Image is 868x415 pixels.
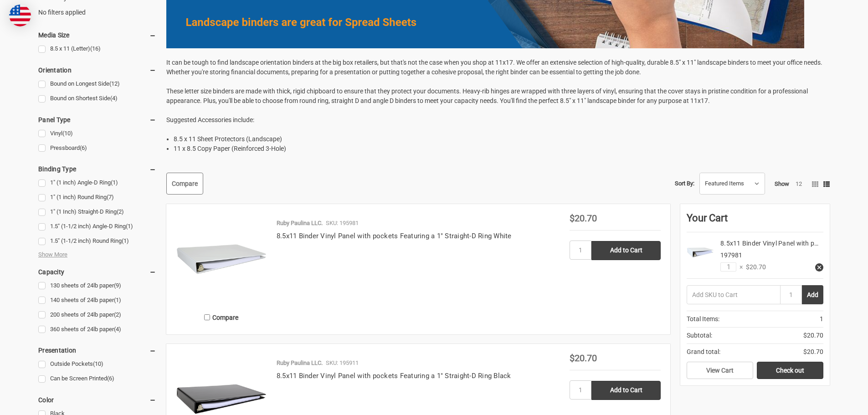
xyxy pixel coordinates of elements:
[114,326,121,333] span: (4)
[326,219,359,228] p: SKU: 195981
[796,180,802,187] a: 12
[687,239,714,266] img: 8.5x11 Binder Vinyl Panel with pockets Featuring a 2" Angle-D Ring White
[591,381,661,400] input: Add to Cart
[93,360,103,367] span: (10)
[277,372,511,380] a: 8.5x11 Binder Vinyl Panel with pockets Featuring a 1" Straight-D Ring Black
[174,144,830,154] li: 11 x 8.5 Copy Paper (Reinforced 3-Hole)
[38,164,156,174] h5: Binding Type
[38,345,156,356] h5: Presentation
[114,311,121,318] span: (2)
[736,262,743,272] span: ×
[803,331,823,340] span: $20.70
[114,297,121,303] span: (1)
[720,240,818,247] a: 8.5x11 Binder Vinyl Panel with p…
[38,266,156,277] h5: Capacity
[802,285,823,304] button: Add
[687,331,712,340] span: Subtotal:
[62,130,73,137] span: (10)
[743,262,766,272] span: $20.70
[570,353,597,364] span: $20.70
[277,359,323,368] p: Ruby Paulina LLC.
[90,45,101,52] span: (16)
[775,180,789,187] span: Show
[570,213,597,224] span: $20.70
[166,173,203,195] a: Compare
[117,208,124,215] span: (2)
[277,219,323,228] p: Ruby Paulina LLC.
[38,142,156,154] a: Pressboard
[38,220,156,233] a: 1.5" (1-1/2 inch) Angle-D Ring
[38,294,156,307] a: 140 sheets of 24lb paper
[38,65,156,76] h5: Orientation
[9,5,31,26] img: duty and tax information for United States
[38,206,156,218] a: 1" (1 Inch) Straight-D Ring
[687,314,719,324] span: Total Items:
[38,114,156,125] h5: Panel Type
[326,359,359,368] p: SKU: 195911
[176,214,267,305] img: 8.5x11 Binder Vinyl Panel with pockets Featuring a 1" Straight-D Ring White
[277,232,512,240] a: 8.5x11 Binder Vinyl Panel with pockets Featuring a 1" Straight-D Ring White
[107,375,114,382] span: (6)
[38,250,67,259] span: Show More
[687,362,753,379] a: View Cart
[591,241,661,260] input: Add to Cart
[757,362,823,379] a: Check out
[174,134,830,144] li: 8.5 x 11 Sheet Protectors (Landscape)
[38,30,156,41] h5: Media Size
[38,280,156,292] a: 130 sheets of 24lb paper
[687,210,823,232] div: Your Cart
[38,323,156,336] a: 360 sheets of 24lb paper
[38,128,156,140] a: Vinyl
[687,347,720,357] span: Grand total:
[38,78,156,90] a: Bound on Longest Side
[176,310,267,325] label: Compare
[166,58,830,106] p: It can be tough to find landscape orientation binders at the big box retailers, but that's not th...
[38,43,156,55] a: 8.5 x 11 (Letter)
[38,235,156,247] a: 1.5" (1-1/2 inch) Round Ring
[687,285,780,304] input: Add SKU to Cart
[204,314,210,320] input: Compare
[114,282,121,289] span: (9)
[38,309,156,321] a: 200 sheets of 24lb paper
[38,373,156,385] a: Can be Screen Printed
[803,347,823,357] span: $20.70
[38,358,156,370] a: Outside Pockets
[107,194,114,200] span: (7)
[122,237,129,244] span: (1)
[675,177,694,190] label: Sort By:
[38,92,156,105] a: Bound on Shortest Side
[38,177,156,189] a: 1" (1 inch) Angle-D Ring
[80,144,87,151] span: (6)
[166,115,830,125] p: Suggested Accessories include:
[38,191,156,204] a: 1" (1 inch) Round Ring
[720,251,742,259] span: 197981
[38,395,156,405] h5: Color
[126,223,133,230] span: (1)
[820,314,823,324] span: 1
[109,80,120,87] span: (12)
[111,179,118,186] span: (1)
[110,95,118,102] span: (4)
